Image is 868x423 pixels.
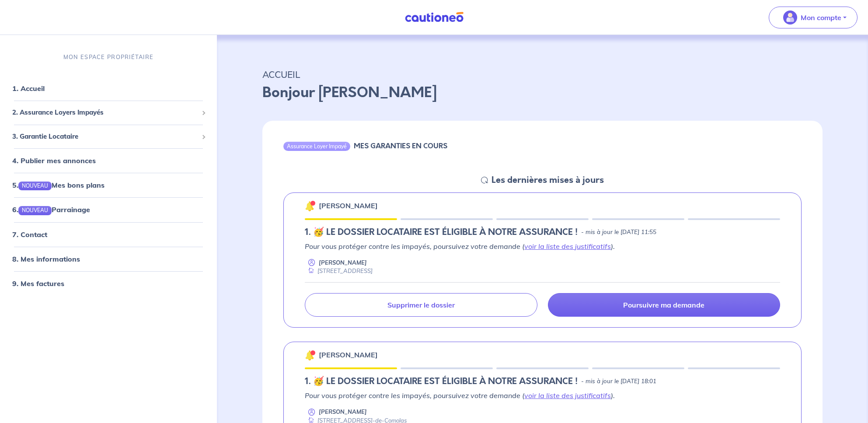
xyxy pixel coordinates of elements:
[305,227,578,238] h5: 1.︎ 🥳 LE DOSSIER LOCATAIRE EST ÉLIGIBLE À NOTRE ASSURANCE !
[3,225,213,243] div: 7. Contact
[354,142,447,150] h6: MES GARANTIES EN COURS
[319,200,378,211] p: [PERSON_NAME]
[3,274,213,292] div: 9. Mes factures
[3,80,213,97] div: 1. Accueil
[492,175,604,185] h5: Les dernières mises à jours
[783,10,797,24] img: illu_account_valid_menu.svg
[387,301,455,309] p: Supprimer le dossier
[63,53,153,61] p: MON ESPACE PROPRIÉTAIRE
[319,408,367,416] p: [PERSON_NAME]
[305,293,537,317] a: Supprimer le dossier
[319,350,378,360] p: [PERSON_NAME]
[305,376,780,387] div: state: ELIGIBILITY-RESULT-IN-PROGRESS, Context: NEW,MAYBE-CERTIFICATE,ALONE,LESSOR-DOCUMENTS
[305,201,315,211] img: 🔔
[262,82,823,103] p: Bonjour [PERSON_NAME]
[3,128,213,145] div: 3. Garantie Locataire
[262,66,823,82] p: ACCUEIL
[3,201,213,218] div: 6.NOUVEAUParrainage
[3,152,213,169] div: 4. Publier mes annonces
[305,267,373,275] div: [STREET_ADDRESS]
[12,131,198,141] span: 3. Garantie Locataire
[581,377,656,386] p: - mis à jour le [DATE] 18:01
[3,104,213,121] div: 2. Assurance Loyers Impayés
[524,391,611,400] a: voir la liste des justificatifs
[12,108,198,118] span: 2. Assurance Loyers Impayés
[319,259,367,267] p: [PERSON_NAME]
[623,301,704,309] p: Poursuivre ma demande
[305,227,780,238] div: state: ELIGIBILITY-RESULT-IN-PROGRESS, Context: NEW,MAYBE-CERTIFICATE,ALONE,LESSOR-DOCUMENTS
[283,142,350,150] div: Assurance Loyer Impayé
[3,250,213,267] div: 8. Mes informations
[581,228,656,237] p: - mis à jour le [DATE] 11:55
[12,156,96,165] a: 4. Publier mes annonces
[12,254,80,263] a: 8. Mes informations
[305,390,780,401] p: Pour vous protéger contre les impayés, poursuivez votre demande ( ).
[12,205,90,214] a: 6.NOUVEAUParrainage
[524,242,611,251] a: voir la liste des justificatifs
[305,350,315,360] img: 🔔
[12,84,45,93] a: 1. Accueil
[548,293,780,317] a: Poursuivre ma demande
[12,279,64,287] a: 9. Mes factures
[305,376,578,387] h5: 1.︎ 🥳 LE DOSSIER LOCATAIRE EST ÉLIGIBLE À NOTRE ASSURANCE !
[12,181,105,189] a: 5.NOUVEAUMes bons plans
[3,176,213,194] div: 5.NOUVEAUMes bons plans
[769,7,858,28] button: illu_account_valid_menu.svgMon compte
[305,241,780,252] p: Pour vous protéger contre les impayés, poursuivez votre demande ( ).
[12,230,47,238] a: 7. Contact
[401,12,467,23] img: Cautioneo
[801,12,841,23] p: Mon compte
